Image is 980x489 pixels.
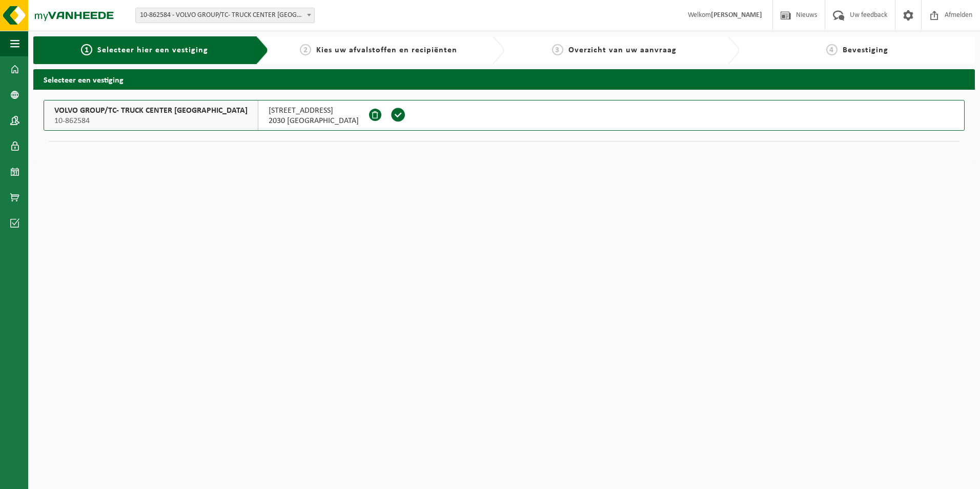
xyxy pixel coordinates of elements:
[81,44,92,55] span: 1
[843,46,888,54] span: Bevestiging
[552,44,563,55] span: 3
[97,46,208,54] span: Selecteer hier een vestiging
[54,116,248,126] span: 10-862584
[316,46,457,54] span: Kies uw afvalstoffen en recipiënten
[711,11,762,19] strong: [PERSON_NAME]
[300,44,311,55] span: 2
[269,116,359,126] span: 2030 [GEOGRAPHIC_DATA]
[136,8,314,23] span: 10-862584 - VOLVO GROUP/TC- TRUCK CENTER ANTWERPEN - ANTWERPEN
[44,100,965,131] button: VOLVO GROUP/TC- TRUCK CENTER [GEOGRAPHIC_DATA] 10-862584 [STREET_ADDRESS]2030 [GEOGRAPHIC_DATA]
[33,69,975,89] h2: Selecteer een vestiging
[135,8,315,23] span: 10-862584 - VOLVO GROUP/TC- TRUCK CENTER ANTWERPEN - ANTWERPEN
[269,106,359,116] span: [STREET_ADDRESS]
[54,106,248,116] span: VOLVO GROUP/TC- TRUCK CENTER [GEOGRAPHIC_DATA]
[568,46,677,54] span: Overzicht van uw aanvraag
[826,44,838,55] span: 4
